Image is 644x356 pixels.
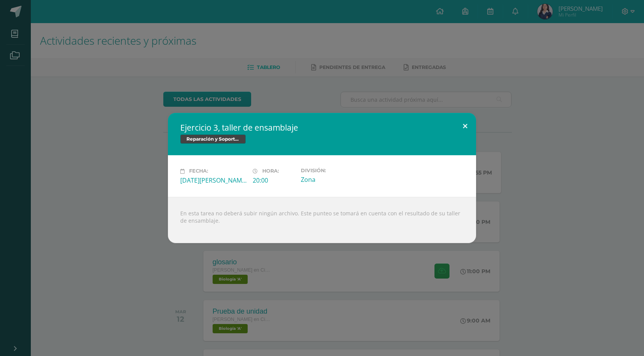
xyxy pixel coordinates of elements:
div: 20:00 [253,176,295,185]
span: Hora: [262,168,279,174]
div: En esta tarea no deberá subir ningún archivo. Este punteo se tomará en cuenta con el resultado de... [168,197,476,243]
div: Zona [301,175,367,184]
span: Fecha: [189,168,208,174]
span: Reparación y Soporte Técnico [180,134,246,144]
button: Close (Esc) [454,113,476,139]
h2: Ejercicio 3, taller de ensamblaje [180,122,464,133]
div: [DATE][PERSON_NAME] [180,176,247,185]
label: División: [301,168,367,173]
